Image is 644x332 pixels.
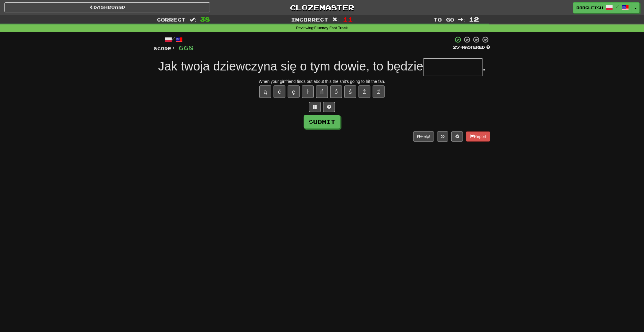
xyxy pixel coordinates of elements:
[453,45,490,50] div: Mastered
[330,86,342,98] button: ó
[302,86,314,98] button: ł
[154,78,490,84] div: When your girlfriend finds out about this the shit's going to hit the fan.
[4,2,210,12] a: Dashboard
[314,26,348,30] strong: Fluency Fast Track
[373,86,385,98] button: ź
[483,59,486,73] span: .
[413,132,434,142] button: Help!
[434,17,455,22] span: To go
[576,5,603,10] span: RobGleich
[332,17,339,22] span: :
[190,17,196,22] span: :
[323,102,335,112] button: Single letter hint - you only get 1 per sentence and score half the points! alt+h
[437,132,448,142] button: Round history (alt+y)
[359,86,370,98] button: ż
[157,17,186,22] span: Correct
[154,36,194,43] div: /
[154,46,175,51] span: Score:
[573,2,632,13] a: RobGleich /
[453,45,462,50] span: 25 %
[466,132,490,142] button: Report
[158,59,424,73] span: Jak twoja dziewczyna się o tym dowie, to będzie
[316,86,328,98] button: ń
[344,86,356,98] button: ś
[616,5,619,9] span: /
[288,86,300,98] button: ę
[304,115,340,129] button: Submit
[469,16,479,23] span: 12
[309,102,321,112] button: Switch sentence to multiple choice alt+p
[259,86,271,98] button: ą
[459,17,465,22] span: :
[291,17,328,22] span: Incorrect
[200,16,210,23] span: 38
[219,2,425,13] a: Clozemaster
[274,86,285,98] button: ć
[343,16,353,23] span: 11
[179,44,194,51] span: 668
